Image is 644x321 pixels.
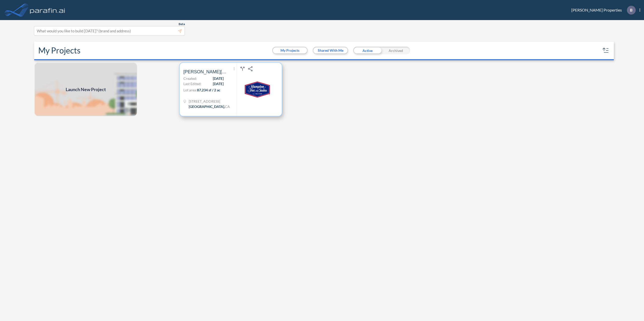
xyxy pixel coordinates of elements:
div: [PERSON_NAME] Properties [564,6,640,15]
span: Launch New Project [66,86,106,93]
button: My Projects [273,47,307,53]
button: Shared With Me [313,47,347,53]
div: Archived [382,47,410,54]
span: 3443 Buena Vista Rd [189,99,230,104]
img: logo [29,5,66,15]
span: CA [225,104,230,109]
div: Bakersfield, CA [189,104,230,109]
button: sort [602,46,610,54]
p: B [630,8,632,12]
span: Beta [179,22,185,26]
div: Active [353,47,382,54]
span: Lot area: [183,88,197,92]
span: [DATE] [213,76,224,81]
span: [GEOGRAPHIC_DATA] , [189,104,225,109]
span: 87,234 sf / 2 ac [197,88,220,92]
span: Bolthouse Hotel [183,69,229,75]
a: Launch New Project [34,62,137,116]
img: logo [245,77,270,102]
a: [PERSON_NAME][GEOGRAPHIC_DATA]Created:[DATE]Last Edited:[DATE]Lot area:87,234 sf / 2 ac[STREET_AD... [177,62,322,116]
img: add [34,62,137,116]
h2: My Projects [38,46,80,55]
span: [DATE] [213,81,224,86]
span: Created: [183,76,197,81]
span: Last Edited: [183,81,202,86]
